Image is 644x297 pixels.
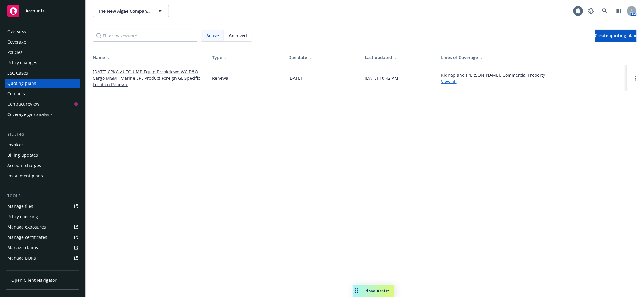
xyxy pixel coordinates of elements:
div: Policies [7,47,23,57]
a: Contacts [5,89,80,99]
div: Manage files [7,201,33,211]
div: [DATE] 10:42 AM [365,75,398,81]
button: The New Algae Company, Inc. [93,5,169,17]
div: Installment plans [7,171,43,181]
div: Renewal [212,75,229,81]
a: Overview [5,27,80,37]
button: Nova Assist [353,285,394,297]
a: Accounts [5,2,80,19]
div: Contract review [7,99,39,109]
div: SSC Cases [7,68,28,78]
div: Last updated [365,54,431,61]
a: Search [599,5,611,17]
a: Contract review [5,99,80,109]
div: Lines of Coverage [441,54,622,61]
a: Billing updates [5,150,80,160]
a: Manage files [5,201,80,211]
div: Billing [5,131,80,138]
div: Manage certificates [7,232,47,242]
a: Policy checking [5,212,80,222]
a: Create quoting plan [595,30,637,42]
a: Invoices [5,140,80,150]
div: Policy checking [7,212,38,222]
span: Archived [229,32,247,39]
div: Manage claims [7,243,38,253]
a: Manage BORs [5,253,80,263]
span: Accounts [26,9,45,13]
div: Drag to move [353,285,361,297]
div: Policy changes [7,58,37,68]
a: Policies [5,47,80,57]
div: Manage exposures [7,222,46,232]
a: Coverage gap analysis [5,110,80,119]
div: Type [212,54,279,61]
div: Manage BORs [7,253,36,263]
a: Open options [632,75,639,82]
div: Name [93,54,202,61]
a: Switch app [613,5,625,17]
span: The New Algae Company, Inc. [98,8,151,14]
span: Open Client Navigator [11,277,57,283]
a: Quoting plans [5,79,80,88]
div: Summary of insurance [7,264,54,273]
a: Summary of insurance [5,264,80,273]
a: Policy changes [5,58,80,68]
div: Tools [5,193,80,199]
span: Active [206,32,219,39]
a: Manage claims [5,243,80,253]
a: [DATE] CPKG AUTO UMB Equip Breakdown WC D&O Cargo MGMT Marine EPL Product Foreign GL Specific Loc... [93,68,202,88]
div: Account charges [7,161,41,170]
a: Coverage [5,37,80,47]
span: Create quoting plan [595,33,637,38]
div: Kidnap and [PERSON_NAME], Commercial Property [441,72,545,85]
a: Installment plans [5,171,80,181]
div: Contacts [7,89,25,99]
a: Manage certificates [5,232,80,242]
div: Quoting plans [7,79,36,88]
span: Nova Assist [366,288,390,293]
a: Account charges [5,161,80,170]
a: SSC Cases [5,68,80,78]
div: Coverage gap analysis [7,110,53,119]
a: Manage exposures [5,222,80,232]
input: Filter by keyword... [93,30,198,42]
a: View all [441,79,457,84]
div: Invoices [7,140,24,150]
div: [DATE] [289,75,302,81]
div: Due date [289,54,355,61]
a: Report a Bug [585,5,597,17]
div: Coverage [7,37,26,47]
div: Overview [7,27,26,37]
div: Billing updates [7,150,38,160]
